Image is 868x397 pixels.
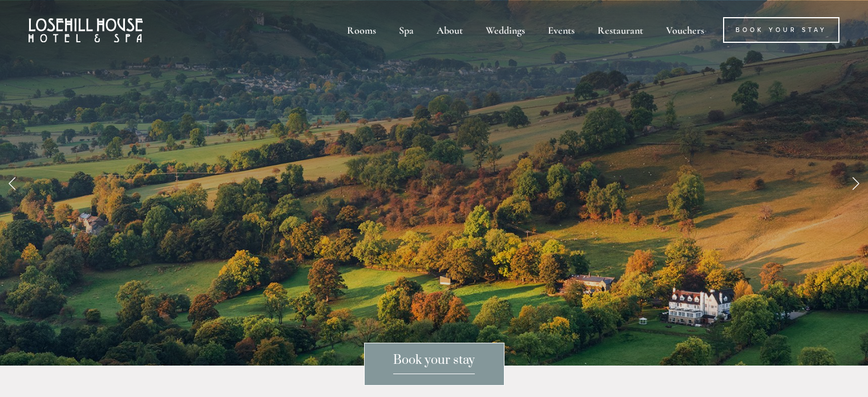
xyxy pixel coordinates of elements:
div: Spa [389,17,424,43]
span: Book your stay [393,352,475,374]
a: Vouchers [656,17,714,43]
div: Weddings [475,17,535,43]
a: BOOK NOW [409,314,458,326]
a: Next Slide [843,166,868,200]
a: Book Your Stay [723,17,839,43]
div: Restaurant [587,17,653,43]
a: Book your stay [364,343,504,386]
div: About [426,17,473,43]
img: Losehill House [29,18,143,42]
div: Rooms [337,17,386,43]
div: Events [538,17,585,43]
p: Travellers' Choice Awards Best of the Best 2025 [143,97,725,336]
